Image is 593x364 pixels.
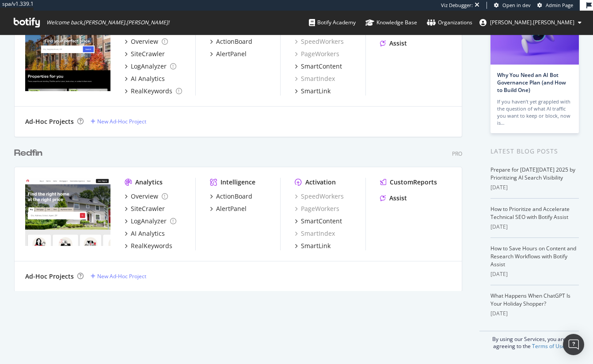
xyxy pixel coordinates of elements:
div: SmartContent [301,217,342,226]
a: New Ad-Hoc Project [91,118,146,125]
a: Botify Academy [309,11,356,34]
div: [DATE] [490,310,579,318]
a: How to Prioritize and Accelerate Technical SEO with Botify Assist [490,205,570,221]
a: Prepare for [DATE][DATE] 2025 by Prioritizing AI Search Visibility [490,166,575,181]
span: jessica.jordan [490,19,574,26]
a: RealKeywords [125,87,182,96]
div: [DATE] [490,270,579,278]
div: Assist [389,194,407,203]
a: PageWorkers [295,204,339,213]
a: AlertPanel [210,204,247,213]
div: SiteCrawler [131,204,165,213]
a: SpeedWorkers [295,192,344,201]
div: ActionBoard [216,37,252,46]
a: SmartLink [295,87,331,96]
img: redfin.com [25,178,110,246]
a: SmartIndex [295,229,335,238]
div: Activation [305,178,336,187]
div: Redfin [14,147,42,160]
a: SmartContent [295,217,342,226]
a: SmartIndex [295,74,335,83]
div: RealKeywords [131,87,172,96]
a: AlertPanel [210,50,247,58]
a: LogAnalyzer [125,62,176,71]
div: [DATE] [490,223,579,231]
a: How to Save Hours on Content and Research Workflows with Botify Assist [490,245,576,268]
a: AI Analytics [125,74,165,83]
span: Welcome back, [PERSON_NAME].[PERSON_NAME] ! [46,19,169,26]
a: SiteCrawler [125,50,165,58]
img: rent.com [25,23,110,91]
a: Organizations [427,11,472,34]
a: PageWorkers [295,50,339,58]
a: New Ad-Hoc Project [91,272,146,280]
div: RealKeywords [131,241,172,250]
div: Botify Academy [309,18,356,27]
div: ActionBoard [216,192,252,201]
a: LogAnalyzer [125,217,176,226]
span: Admin Page [546,2,573,8]
div: Organizations [427,18,472,27]
a: Admin Page [537,2,573,9]
a: ActionBoard [210,192,252,201]
div: CustomReports [390,178,437,187]
div: AI Analytics [131,229,165,238]
a: Terms of Use [532,342,565,350]
div: Open Intercom Messenger [563,334,584,355]
a: RealKeywords [125,241,172,250]
a: SmartLink [295,241,331,250]
span: Open in dev [502,2,531,8]
div: Knowledge Base [365,18,417,27]
div: Viz Debugger: [441,2,473,9]
div: Pro [452,150,462,157]
a: SpeedWorkers [295,37,344,46]
a: SiteCrawler [125,204,165,213]
a: Redfin [14,147,46,160]
div: Assist [389,39,407,48]
div: Ad-Hoc Projects [25,117,74,126]
a: Knowledge Base [365,11,417,34]
div: Intelligence [220,178,255,187]
div: LogAnalyzer [131,62,167,71]
a: Overview [125,37,168,46]
div: Ad-Hoc Projects [25,272,74,281]
div: New Ad-Hoc Project [97,118,146,125]
a: What Happens When ChatGPT Is Your Holiday Shopper? [490,292,570,307]
a: CustomReports [380,178,437,187]
a: Assist [380,194,407,203]
div: SmartLink [301,241,331,250]
div: New Ad-Hoc Project [97,272,146,280]
div: AlertPanel [216,204,247,213]
div: Latest Blog Posts [490,146,579,156]
div: [DATE] [490,184,579,192]
div: SiteCrawler [131,50,165,58]
div: SmartContent [301,62,342,71]
div: Analytics [135,178,163,187]
a: Open in dev [494,2,531,9]
a: Overview [125,192,168,201]
a: Why You Need an AI Bot Governance Plan (and How to Build One) [497,71,566,94]
div: SmartLink [301,87,331,96]
div: Overview [131,37,158,46]
a: AI Analytics [125,229,165,238]
button: [PERSON_NAME].[PERSON_NAME] [472,15,589,30]
div: LogAnalyzer [131,217,167,226]
div: If you haven’t yet grappled with the question of what AI traffic you want to keep or block, now is… [497,98,572,126]
a: SmartContent [295,62,342,71]
div: By using our Services, you are agreeing to the [479,331,579,350]
a: ActionBoard [210,37,252,46]
div: AlertPanel [216,50,247,58]
a: Assist [380,39,407,48]
div: AI Analytics [131,74,165,83]
div: Overview [131,192,158,201]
